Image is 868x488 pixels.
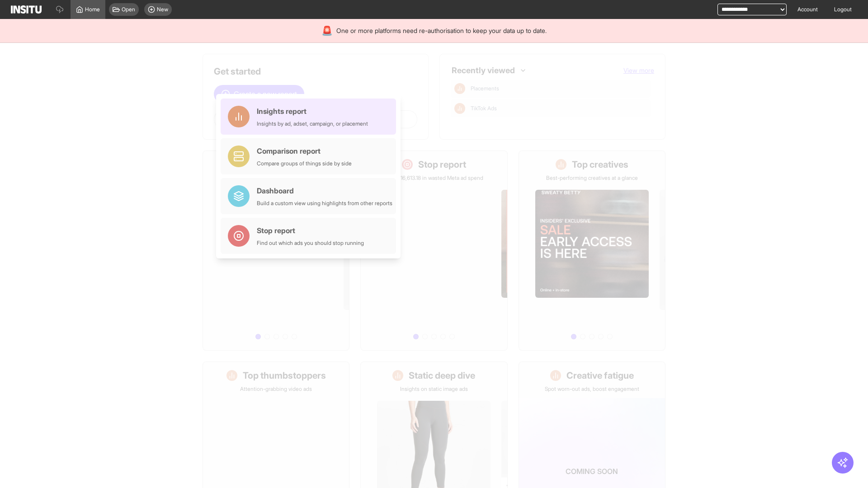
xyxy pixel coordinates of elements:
[157,6,168,13] span: New
[85,6,100,13] span: Home
[257,225,364,236] div: Stop report
[257,120,368,127] div: Insights by ad, adset, campaign, or placement
[257,200,392,207] div: Build a custom view using highlights from other reports
[257,145,352,156] div: Comparison report
[257,239,364,247] div: Find out which ads you should stop running
[122,6,135,13] span: Open
[257,160,352,167] div: Compare groups of things side by side
[11,5,42,14] img: Logo
[336,26,547,35] span: One or more platforms need re-authorisation to keep your data up to date.
[257,185,392,196] div: Dashboard
[257,106,368,117] div: Insights report
[321,24,333,37] div: 🚨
